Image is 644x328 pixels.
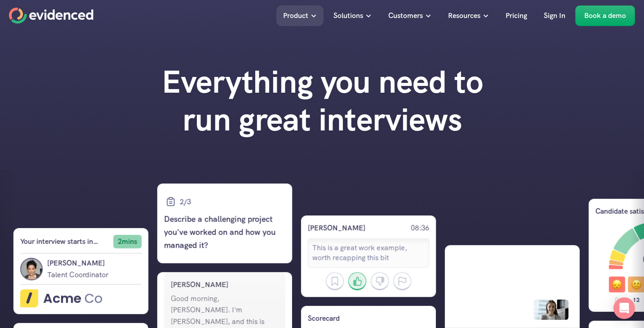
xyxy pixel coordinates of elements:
div: Open Intercom Messenger [613,297,635,319]
p: Solutions [333,10,363,22]
a: Pricing [499,5,534,26]
a: Home [9,8,93,24]
a: Sign In [537,5,572,26]
p: Pricing [506,10,527,22]
p: Book a demo [584,10,626,22]
h1: Everything you need to run great interviews [142,63,502,139]
p: Product [283,10,308,22]
p: Sign In [544,10,565,22]
p: Customers [388,10,423,22]
p: Resources [448,10,480,22]
a: Book a demo [575,5,635,26]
